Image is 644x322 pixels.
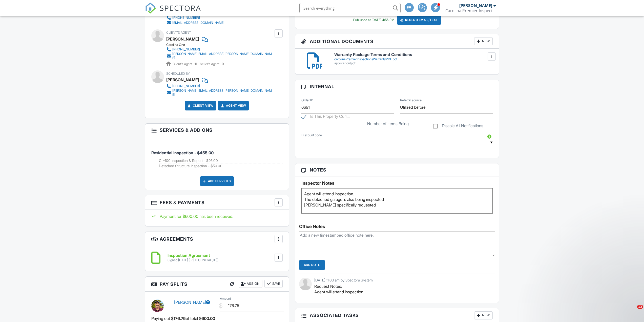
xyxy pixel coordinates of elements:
[145,232,289,246] h3: Agreements
[301,114,350,120] label: Is This Property Currently Occupied?
[301,181,493,186] h5: Inspector Notes
[310,312,359,319] span: Associated Tasks
[445,8,496,13] div: Carolina Premier Inspections LLC
[201,316,215,321] span: 600.00
[195,62,197,66] strong: 11
[187,103,214,108] a: Client View
[543,273,644,308] iframe: Intercom notifications message
[168,258,218,262] div: Signed [DATE] (IP [TECHNICAL_ID])
[160,3,201,13] span: SPECTORA
[159,163,283,168] li: Add on: Detached Structure Inspection
[174,316,186,321] span: 176.75
[353,18,394,22] div: Published at [DATE] 4:56 PM
[334,57,493,61] div: carolinaPremierInspectionsWarrantyPDF.pdf
[166,20,246,25] a: [EMAIL_ADDRESS][DOMAIN_NAME]
[299,3,401,13] input: Search everything...
[151,299,164,312] img: mikepfp.png
[239,280,262,288] div: Assign
[200,176,234,186] div: Add Services
[172,89,273,97] div: [PERSON_NAME][EMAIL_ADDRESS][PERSON_NAME][DOMAIN_NAME]
[220,296,231,301] label: Amount
[345,278,373,282] span: Spectora System
[166,31,191,34] span: Client's Agent
[433,123,483,130] label: Disable All Notifications
[367,121,412,126] label: Number of Items Being Re-Inspected (If Re-Inspection)
[264,280,283,288] button: Save
[219,301,223,310] div: $
[627,305,639,317] iframe: Intercom live chat
[151,150,214,155] span: Residential Inspection - $455.00
[166,76,199,84] div: [PERSON_NAME]
[166,52,273,60] a: [PERSON_NAME][EMAIL_ADDRESS][PERSON_NAME][DOMAIN_NAME]
[295,80,499,93] h3: Internal
[166,89,273,97] a: [PERSON_NAME][EMAIL_ADDRESS][PERSON_NAME][DOMAIN_NAME]
[301,133,322,138] label: Discount code
[334,52,493,57] h6: Warranty Package Terms and Conditions
[145,195,289,210] h3: Fees & Payments
[220,103,246,108] a: Agent View
[299,278,312,290] img: default-user-f0147aede5fd5fa78ca7ade42f37bd4542148d508eef1c3d3ea960f66861d68b.jpg
[166,47,273,52] a: [PHONE_NUMBER]
[474,37,493,45] div: New
[299,224,495,229] div: Office Notes
[295,34,499,49] h3: Additional Documents
[151,141,283,173] li: Service: Residential Inspection
[159,158,283,163] li: Add on: CL-100 Inspection & Report
[400,98,422,103] label: Referral source
[172,52,273,60] div: [PERSON_NAME][EMAIL_ADDRESS][PERSON_NAME][DOMAIN_NAME]
[172,21,224,25] div: [EMAIL_ADDRESS][DOMAIN_NAME]
[166,84,273,89] a: [PHONE_NUMBER]
[295,163,499,177] h3: Notes
[367,118,427,130] input: Number of Items Being Re-Inspected (If Re-Inspection)
[151,316,174,321] span: Paying out $
[299,260,325,270] input: Add Note
[334,52,493,65] a: Warranty Package Terms and Conditions carolinaPremierInspectionsWarrantyPDF.pdf application/pdf
[186,316,201,321] span: of total $
[314,283,491,295] p: Request Notes: Agent will attend inspection.
[173,62,198,66] span: Client's Agent -
[166,35,199,43] a: [PERSON_NAME]
[145,7,201,17] a: SPECTORA
[314,278,340,282] span: [DATE] 11:03 am
[172,84,200,88] div: [PHONE_NUMBER]
[145,124,289,137] h3: Services & Add ons
[166,15,246,20] a: [PHONE_NUMBER]
[166,72,190,75] span: Scheduled By
[397,15,441,25] div: Resend Email/Text
[168,253,218,258] h6: Inspection Agreement
[301,188,493,214] textarea: Agent will attend inspection. [PERSON_NAME] specifically requested
[151,214,283,219] div: Payment for $600.00 has been received.
[341,278,344,282] span: by
[168,253,218,262] a: Inspection Agreement Signed [DATE] (IP [TECHNICAL_ID])
[145,277,289,292] h3: Pay Splits
[166,43,277,47] div: Carolina One
[474,311,493,319] div: New
[172,47,200,51] div: [PHONE_NUMBER]
[222,62,224,66] strong: 0
[459,3,492,8] div: [PERSON_NAME]
[200,62,224,66] span: Seller's Agent -
[174,300,210,305] a: [PERSON_NAME]
[637,305,643,309] span: 12
[145,3,156,14] img: The Best Home Inspection Software - Spectora
[334,61,493,65] div: application/pdf
[301,98,313,103] label: Order ID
